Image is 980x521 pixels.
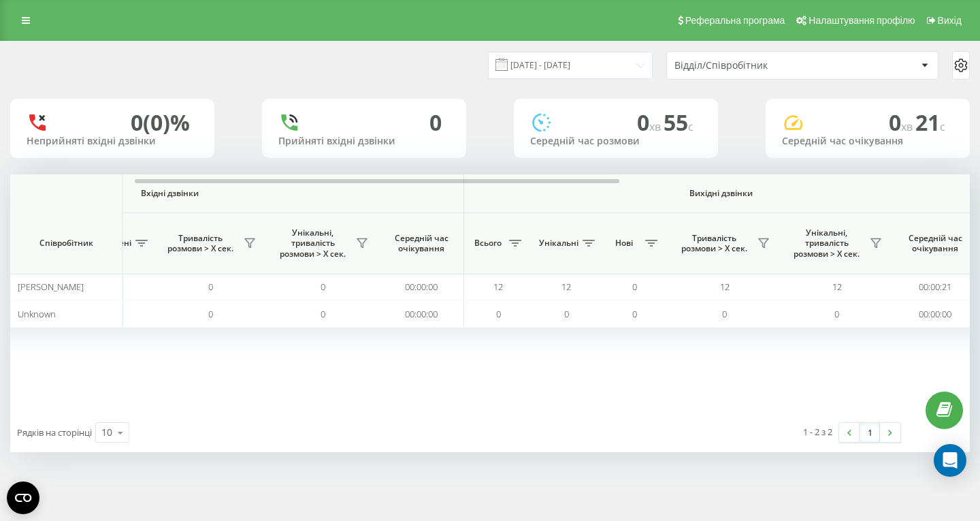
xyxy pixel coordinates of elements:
span: 0 [321,308,325,320]
div: Прийняті вхідні дзвінки [278,136,450,147]
div: 0 (0)% [131,110,190,136]
div: Open Intercom Messenger [934,444,966,477]
span: 0 [834,308,839,320]
span: 0 [321,281,325,293]
span: Реферальна програма [685,15,785,26]
span: 12 [720,281,730,293]
span: Рядків на сторінці [17,426,92,439]
div: Середній час розмови [530,136,702,147]
a: 1 [860,423,880,442]
span: c [940,119,945,134]
span: 12 [561,281,571,293]
div: Відділ/Співробітник [674,60,837,72]
span: 0 [632,308,637,320]
span: 0 [208,308,213,320]
td: 00:00:00 [379,300,464,327]
span: Нові [607,238,641,249]
span: 12 [493,281,503,293]
button: Open CMP widget [7,481,39,514]
span: c [688,119,693,134]
span: Середній час очікування [389,233,453,254]
span: Вихідні дзвінки [496,188,946,199]
span: 0 [632,281,637,293]
span: 0 [496,308,501,320]
span: Унікальні [539,238,578,249]
div: 10 [101,426,112,439]
span: хв [649,119,664,134]
span: 55 [664,108,693,137]
span: Унікальні, тривалість розмови > Х сек. [787,227,866,259]
span: Співробітник [22,238,110,249]
span: Налаштування профілю [808,15,915,26]
span: Unknown [18,308,56,320]
span: Унікальні, тривалість розмови > Х сек. [274,227,352,259]
span: 0 [208,281,213,293]
span: Тривалість розмови > Х сек. [675,233,753,254]
span: 0 [564,308,569,320]
span: Всього [471,238,505,249]
div: 1 - 2 з 2 [803,425,832,439]
div: 0 [429,110,442,136]
span: 12 [832,281,842,293]
span: Середній час очікування [903,233,967,254]
td: 00:00:21 [893,274,978,300]
span: Вихід [938,15,962,26]
span: 0 [637,108,664,137]
span: 0 [722,308,727,320]
td: 00:00:00 [893,300,978,327]
div: Середній час очікування [782,136,953,147]
span: 0 [889,108,915,137]
td: 00:00:00 [379,274,464,300]
div: Неприйняті вхідні дзвінки [27,136,198,147]
span: 21 [915,108,945,137]
span: хв [901,119,915,134]
span: [PERSON_NAME] [18,281,84,293]
span: Тривалість розмови > Х сек. [161,233,240,254]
